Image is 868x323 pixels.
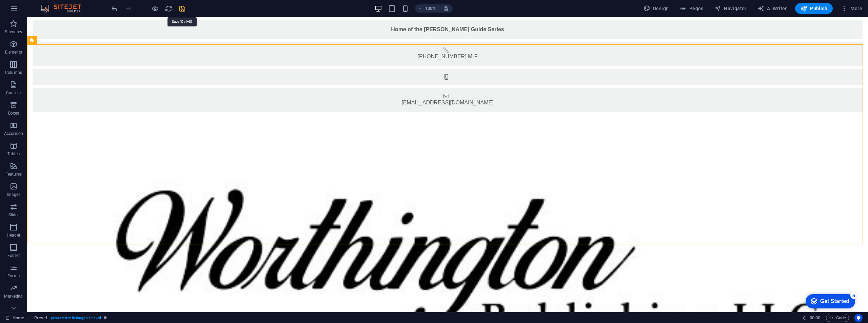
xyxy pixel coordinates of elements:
[714,5,747,12] span: Navigator
[4,294,23,299] p: Marketing
[810,314,820,322] span: 00 00
[644,5,669,12] span: Design
[814,315,815,320] span: :
[5,3,55,18] div: Get Started 5 items remaining, 0% complete
[679,5,703,12] span: Pages
[755,3,790,14] button: AI Writer
[4,131,23,136] p: Accordion
[425,4,436,13] h6: 100%
[7,273,20,279] p: Forms
[39,4,90,13] img: Editor Logo
[829,314,846,322] span: Code
[677,3,706,14] button: Pages
[6,90,21,96] p: Content
[712,3,749,14] button: Navigator
[826,314,849,322] button: Code
[5,49,22,55] p: Elements
[757,5,787,12] span: AI Writer
[5,314,24,322] a: Click to cancel selection. Double-click to open Pages
[50,1,57,8] div: 5
[50,314,101,322] span: . preset-text-with-image-v4-boxed
[20,7,49,14] div: Get Started
[841,5,862,12] span: More
[854,314,863,322] button: Usercentrics
[34,314,47,322] span: Click to select. Double-click to edit
[443,5,449,12] i: On resize automatically adjust zoom level to fit chosen device.
[415,4,439,13] button: 100%
[111,5,118,13] i: Undo: Cut (Ctrl+Z)
[7,192,21,197] p: Images
[110,4,118,13] button: undo
[7,151,20,157] p: Tables
[801,5,827,12] span: Publish
[803,314,821,322] h6: Session time
[104,316,107,320] i: This element is a customizable preset
[7,253,20,258] p: Footer
[7,233,20,238] p: Header
[8,110,19,116] p: Boxes
[5,171,22,177] p: Features
[838,3,865,14] button: More
[5,29,22,35] p: Favorites
[34,314,107,322] nav: breadcrumb
[178,4,186,13] button: save
[151,4,159,13] button: Click here to leave preview mode and continue editing
[795,3,833,14] button: Publish
[165,5,173,13] i: Reload page
[641,3,672,14] div: Design (Ctrl+Alt+Y)
[164,4,173,13] button: reload
[641,3,672,14] button: Design
[8,212,19,218] p: Slider
[5,70,22,75] p: Columns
